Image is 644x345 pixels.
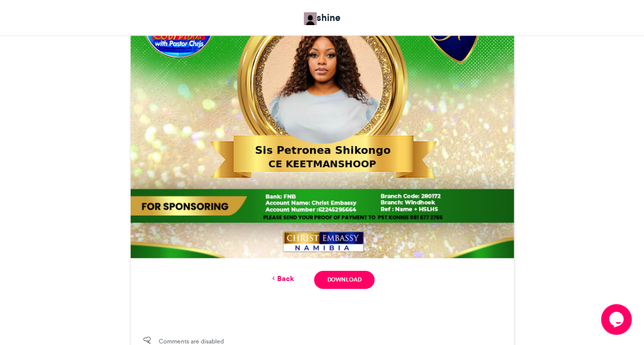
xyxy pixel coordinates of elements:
a: Download [314,271,374,289]
iframe: chat widget [601,304,634,335]
img: Keetmanshoop Crusade [304,12,317,25]
a: Back [269,273,294,284]
a: shine [304,10,341,25]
